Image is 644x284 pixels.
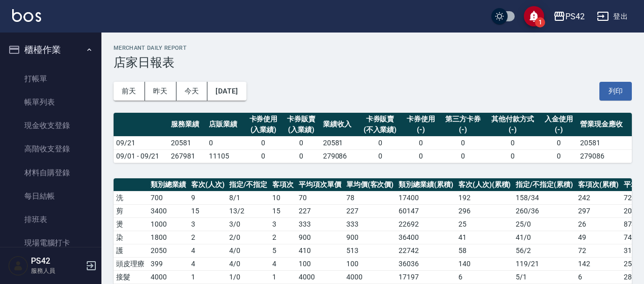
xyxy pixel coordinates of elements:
td: 78 [344,191,397,204]
td: 1800 [148,231,189,244]
th: 客項次 [270,178,296,192]
td: 2 [270,231,296,244]
td: 227 [344,204,397,217]
button: save [524,6,544,26]
th: 客次(人次) [189,178,227,192]
td: 5 [270,244,296,257]
a: 高階收支登錄 [4,137,97,161]
th: 平均項次單價 [296,178,344,192]
td: 0 [440,149,486,163]
td: 142 [576,257,621,270]
td: 399 [148,257,189,270]
td: 09/01 - 09/21 [114,149,168,163]
div: (-) [405,124,438,135]
button: PS42 [549,6,589,27]
th: 客次(人次)(累積) [456,178,514,192]
th: 類別總業績 [148,178,189,192]
td: 333 [344,217,397,231]
td: 燙 [114,217,148,231]
td: 1 / 0 [227,270,270,283]
td: 0 [540,149,578,163]
td: 100 [344,257,397,270]
button: 昨天 [145,82,176,101]
th: 類別總業績(累積) [396,178,456,192]
td: 0 [244,136,282,149]
td: 279086 [320,149,359,163]
td: 119 / 21 [513,257,576,270]
td: 0 [402,136,440,149]
button: 登出 [593,7,632,26]
div: PS42 [565,10,585,23]
td: 接髮 [114,270,148,283]
div: 入金使用 [543,114,576,124]
th: 指定/不指定 [227,178,270,192]
td: 0 [206,136,244,149]
td: 25 / 0 [513,217,576,231]
td: 4 [270,257,296,270]
p: 服務人員 [31,266,83,275]
td: 20581 [320,136,359,149]
td: 25 [456,217,514,231]
td: 279086 [578,149,632,163]
td: 22692 [396,217,456,231]
td: 5 / 1 [513,270,576,283]
a: 材料自購登錄 [4,161,97,184]
td: 36400 [396,231,456,244]
td: 0 [282,149,320,163]
a: 打帳單 [4,67,97,90]
h5: PS42 [31,256,83,266]
td: 0 [440,136,486,149]
a: 排班表 [4,208,97,231]
td: 15 [189,204,227,217]
td: 2 [189,231,227,244]
td: 900 [296,231,344,244]
span: 1 [535,17,545,27]
div: (-) [543,124,576,135]
td: 26 [576,217,621,231]
td: 10 [270,191,296,204]
h2: Merchant Daily Report [114,45,632,51]
div: (入業績) [285,124,318,135]
td: 700 [148,191,189,204]
td: 296 [456,204,514,217]
td: 4 [189,257,227,270]
td: 1000 [148,217,189,231]
td: 297 [576,204,621,217]
th: 指定/不指定(累積) [513,178,576,192]
td: 260 / 36 [513,204,576,217]
th: 營業現金應收 [578,113,632,137]
td: 192 [456,191,514,204]
div: 其他付款方式 [488,114,538,124]
th: 店販業績 [206,113,244,137]
td: 剪 [114,204,148,217]
td: 1 [270,270,296,283]
td: 333 [296,217,344,231]
h3: 店家日報表 [114,55,632,70]
div: 卡券販賣 [361,114,399,124]
td: 36036 [396,257,456,270]
td: 3400 [148,204,189,217]
td: 8 / 1 [227,191,270,204]
td: 頭皮理療 [114,257,148,270]
td: 染 [114,231,148,244]
th: 單均價(客次價) [344,178,397,192]
td: 護 [114,244,148,257]
td: 17400 [396,191,456,204]
td: 13 / 2 [227,204,270,217]
td: 洗 [114,191,148,204]
td: 15 [270,204,296,217]
button: 今天 [176,82,208,101]
td: 70 [296,191,344,204]
td: 41 [456,231,514,244]
td: 4 / 0 [227,257,270,270]
td: 3 [189,217,227,231]
div: 卡券使用 [405,114,438,124]
td: 227 [296,204,344,217]
table: a dense table [114,113,632,163]
td: 900 [344,231,397,244]
td: 0 [486,149,540,163]
td: 6 [456,270,514,283]
td: 410 [296,244,344,257]
div: (-) [442,124,483,135]
td: 9 [189,191,227,204]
